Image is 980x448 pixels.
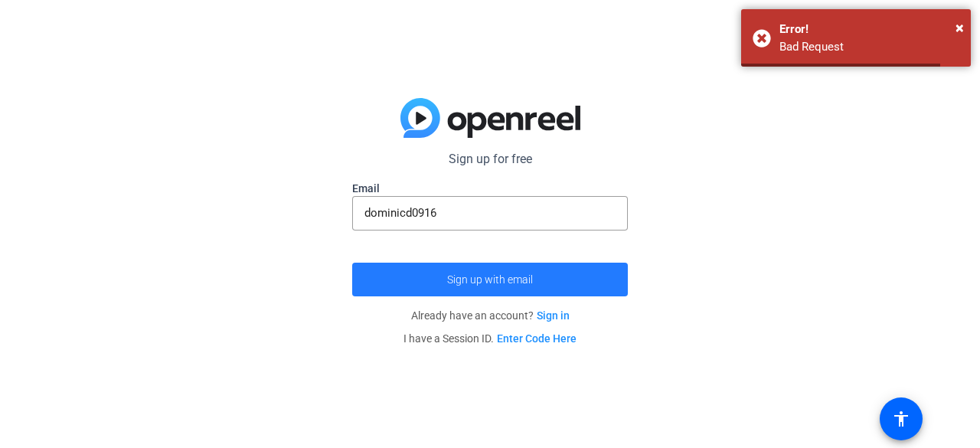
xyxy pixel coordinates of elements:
[352,150,628,168] p: Sign up for free
[403,332,577,345] span: I have a Session ID.
[537,309,570,322] a: Sign in
[352,181,628,196] label: Email
[352,263,628,296] button: Sign up with email
[364,204,616,222] input: Enter Email Address
[411,309,570,322] span: Already have an account?
[400,98,580,138] img: blue-gradient.svg
[892,410,910,428] mat-icon: accessibility
[955,16,964,39] button: Close
[779,38,959,56] div: Bad Request
[497,332,577,345] a: Enter Code Here
[955,18,964,37] span: ×
[779,21,959,38] div: Error!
